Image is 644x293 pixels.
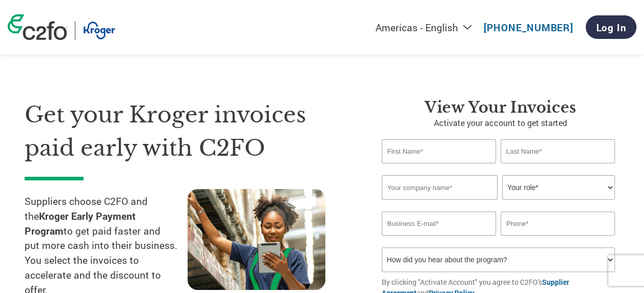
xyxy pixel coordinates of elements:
input: Phone* [501,212,615,236]
h3: View Your Invoices [382,98,619,117]
div: Invalid company name or company name is too long [382,201,615,207]
h1: Get your Kroger invoices paid early with C2FO [25,98,351,164]
img: supply chain worker [188,189,325,290]
input: Last Name* [501,139,615,163]
div: Inavlid Phone Number [501,237,615,243]
img: Kroger [83,21,115,40]
input: Invalid Email format [382,212,496,236]
img: c2fo logo [8,14,67,40]
a: [PHONE_NUMBER] [484,21,573,34]
strong: Kroger Early Payment Program [25,210,136,237]
a: Log In [586,15,636,39]
p: Activate your account to get started [382,117,619,129]
div: Invalid last name or last name is too long [501,164,615,171]
input: First Name* [382,139,496,163]
input: Your company name* [382,175,497,200]
div: Invalid first name or first name is too long [382,164,496,171]
div: Inavlid Email Address [382,237,496,243]
select: Title/Role [502,175,615,200]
